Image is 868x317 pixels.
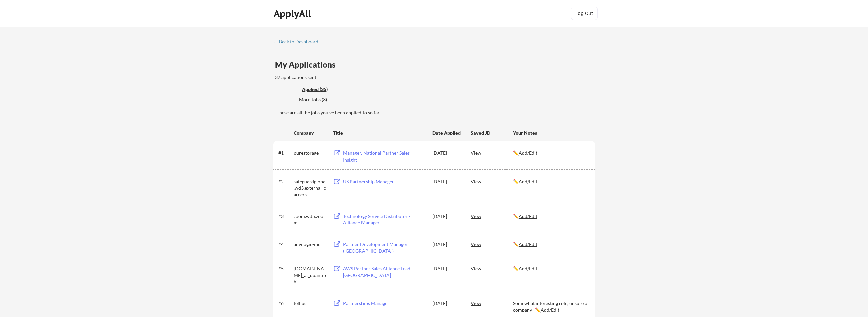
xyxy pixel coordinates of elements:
div: View [471,175,513,187]
div: [DATE] [432,241,462,248]
div: Technology Service Distributor - Alliance Manager [343,213,426,226]
div: 37 applications sent [275,74,404,81]
a: ← Back to Dashboard [273,39,323,46]
div: zoom.wd5.zoom [294,213,327,226]
div: Company [294,130,327,136]
div: #6 [278,300,291,307]
div: #2 [278,178,291,185]
div: [DATE] [432,150,462,156]
div: More Jobs (3) [299,96,348,103]
div: Partner Development Manager ([GEOGRAPHIC_DATA]) [343,241,426,254]
div: ✏️ [513,241,589,248]
div: ✏️ [513,213,589,220]
div: My Applications [275,61,341,69]
u: Add/Edit [519,241,537,247]
div: anvilogic-inc [294,241,327,248]
div: These are all the jobs you've been applied to so far. [277,109,595,116]
div: View [471,238,513,250]
div: ✏️ [513,150,589,156]
div: Saved JD [471,127,513,139]
button: Log Out [571,7,598,20]
div: ← Back to Dashboard [273,39,323,44]
div: tellius [294,300,327,307]
div: Title [333,130,426,136]
div: Somewhat interesting role, unsure of company ✏️ [513,300,589,313]
div: Manager, National Partner Sales - Insight [343,150,426,163]
div: View [471,262,513,274]
div: ✏️ [513,265,589,272]
div: View [471,297,513,309]
div: #5 [278,265,291,272]
div: These are all the jobs you've been applied to so far. [302,86,345,93]
div: [DATE] [432,213,462,220]
div: [DOMAIN_NAME]_at_quantiphi [294,265,327,285]
div: [DATE] [432,300,462,307]
u: Add/Edit [519,150,537,156]
div: #1 [278,150,291,156]
div: AWS Partner Sales Alliance Lead - [GEOGRAPHIC_DATA] [343,265,426,278]
div: purestorage [294,150,327,156]
div: Your Notes [513,130,589,136]
u: Add/Edit [519,179,537,184]
u: Add/Edit [519,213,537,219]
div: Date Applied [432,130,462,136]
div: ✏️ [513,178,589,185]
div: Applied (35) [302,86,345,93]
div: View [471,210,513,222]
div: These are job applications we think you'd be a good fit for, but couldn't apply you to automatica... [299,96,348,103]
div: safeguardglobal.wd3.external_careers [294,178,327,198]
div: [DATE] [432,178,462,185]
div: Partnerships Manager [343,300,426,307]
u: Add/Edit [519,266,537,271]
div: #4 [278,241,291,248]
u: Add/Edit [541,307,559,313]
div: [DATE] [432,265,462,272]
div: ApplyAll [274,8,313,19]
div: View [471,147,513,159]
div: US Partnership Manager [343,178,426,185]
div: #3 [278,213,291,220]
